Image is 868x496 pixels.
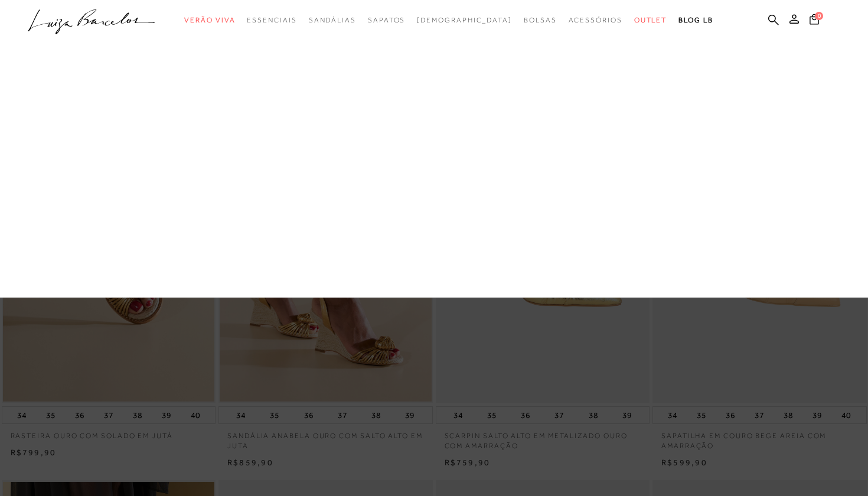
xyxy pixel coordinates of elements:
[678,16,713,24] span: BLOG LB
[309,9,356,31] a: categoryNavScreenReaderText
[815,12,823,20] span: 0
[634,9,667,31] a: categoryNavScreenReaderText
[634,16,667,24] span: Outlet
[184,9,235,31] a: categoryNavScreenReaderText
[184,16,235,24] span: Verão Viva
[569,9,622,31] a: categoryNavScreenReaderText
[417,9,512,31] a: noSubCategoriesText
[247,16,296,24] span: Essenciais
[368,16,405,24] span: Sapatos
[417,16,512,24] span: [DEMOGRAPHIC_DATA]
[524,16,557,24] span: Bolsas
[678,9,713,31] a: BLOG LB
[247,9,296,31] a: categoryNavScreenReaderText
[524,9,557,31] a: categoryNavScreenReaderText
[309,16,356,24] span: Sandálias
[569,16,622,24] span: Acessórios
[806,13,823,29] button: 0
[368,9,405,31] a: categoryNavScreenReaderText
